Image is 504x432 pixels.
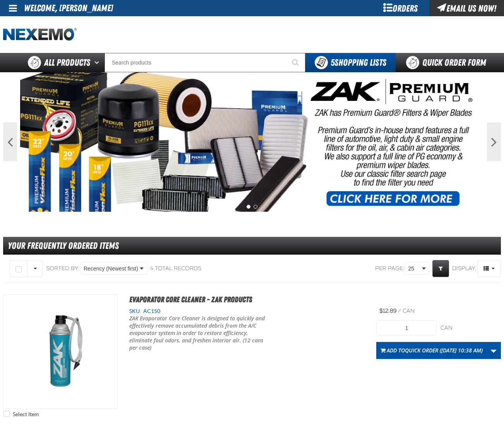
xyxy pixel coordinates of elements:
[286,53,305,72] button: Start Searching
[150,265,201,272] div: 4 total records
[3,411,39,418] label: Select Item
[331,57,334,68] strong: 5
[3,295,117,408] img: Evaporator Core Cleaner - ZAK Products
[3,295,117,408] : View Details of the Evaporator Core Cleaner - ZAK Products
[396,53,501,72] a: Quick Order Form
[405,347,483,354] span: Quick Order ([DATE] 10:38 AM)
[432,260,449,277] a: Expand or Collapse Grid Filters
[141,308,160,314] span: AC150
[331,57,386,68] span: Shopping Lists
[92,53,105,72] button: Open All Products pages
[477,260,501,277] button: Product Grid Views Toolbar
[379,308,396,314] span: $12.89
[3,411,10,417] input: Select Item
[129,315,271,351] p: ZAK Evaporator Core Cleaner is designed to quickly and effectively remove accumulated debris from...
[441,325,501,332] div: can
[376,320,437,336] input: Product Quantity
[487,122,501,161] button: Next
[3,237,501,255] div: Your Frequently Ordered Items
[20,72,484,212] img: PG Filters & Wipers
[3,28,77,41] img: Nexemo logo
[408,265,420,273] span: 25
[84,265,138,273] span: Recency (Newest first)
[129,308,365,315] div: SKU:
[375,265,405,272] span: Per page:
[3,122,17,161] button: Previous
[486,342,501,359] a: More Actions
[46,265,79,272] span: Sorted By:
[129,295,252,304] a: Evaporator Core Cleaner - ZAK Products
[403,308,415,314] span: can
[452,265,476,272] span: Display:
[376,342,487,359] button: Add toQuick Order ([DATE] 10:38 AM)
[44,56,90,70] span: All Products
[105,53,305,72] input: Search
[305,53,396,72] button: You have 5 Shopping Lists. Open to view details
[398,308,401,314] span: /
[478,260,501,277] span: Product Grid Views Toolbar
[27,260,43,277] button: Rows selection options
[247,205,250,209] button: 1 of 2
[387,347,483,354] span: Add to
[254,205,257,209] button: 2 of 2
